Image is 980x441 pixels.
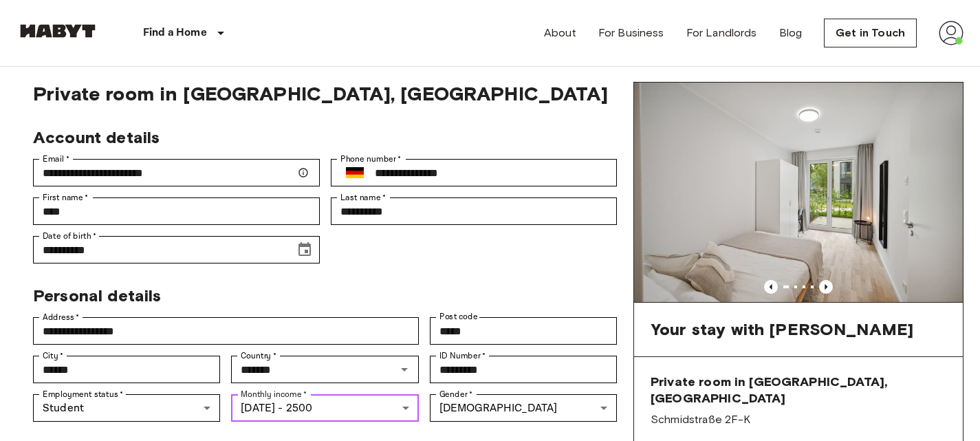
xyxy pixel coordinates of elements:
button: Choose date, selected date is Oct 31, 1985 [291,236,318,263]
a: Blog [779,25,803,41]
div: First name [33,197,320,225]
button: Previous image [764,280,778,294]
img: avatar [939,21,963,45]
label: Post code [439,311,478,323]
label: ID Number [439,349,486,362]
span: Personal details [33,286,161,305]
label: Monthly income [241,388,307,400]
button: Previous image [819,280,833,294]
a: For Business [598,25,664,41]
div: [DATE] - 2500 [231,394,418,422]
label: First name [43,191,89,204]
p: Find a Home [143,25,207,41]
div: Post code [430,317,617,345]
button: Open [395,360,414,379]
label: Date of birth [43,230,96,242]
label: Gender [439,388,472,400]
label: Last name [340,191,386,204]
div: Student [33,394,220,422]
label: Address [43,311,80,323]
span: Your stay with [PERSON_NAME] [651,319,913,340]
label: Phone number [340,153,402,165]
span: Schmidstraße 2F-K [651,412,946,427]
span: Private room in [GEOGRAPHIC_DATA], [GEOGRAPHIC_DATA] [33,82,617,105]
a: About [544,25,576,41]
div: City [33,356,220,383]
span: Account details [33,127,160,147]
img: Germany [346,167,364,178]
label: Employment status [43,388,124,400]
span: Private room in [GEOGRAPHIC_DATA], [GEOGRAPHIC_DATA] [651,374,946,407]
div: Last name [331,197,618,225]
svg: Make sure your email is correct — we'll send your booking details there. [298,167,309,178]
label: City [43,349,64,362]
label: Email [43,153,69,165]
button: Select country [340,158,369,187]
a: Get in Touch [824,19,917,47]
label: Country [241,349,276,362]
img: Marketing picture of unit DE-01-260-053-04 [634,83,963,302]
a: For Landlords [686,25,757,41]
div: Address [33,317,419,345]
div: Email [33,159,320,186]
img: Habyt [17,24,99,38]
div: ID Number [430,356,617,383]
div: [DEMOGRAPHIC_DATA] [430,394,617,422]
